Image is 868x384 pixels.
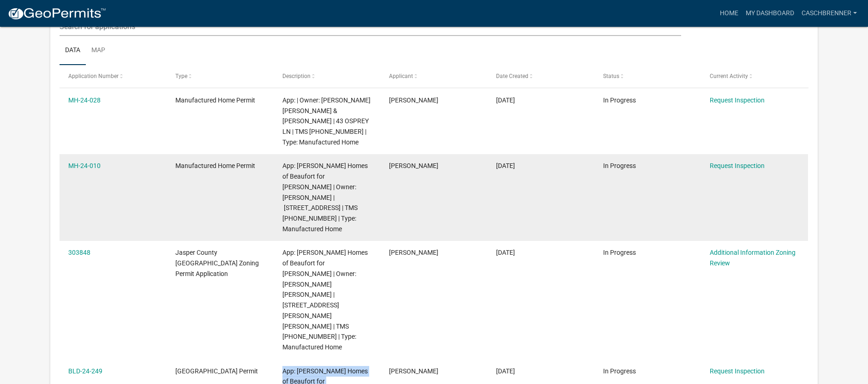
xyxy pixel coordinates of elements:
a: caschbrenner [798,5,861,22]
span: App: Clayton Homes of Beaufort for Jose Duran | Owner: DURAN JOSE LUIS | 291 Dunham Williams Road... [282,249,368,351]
span: Status [603,73,619,79]
span: App: Clayton Homes of Beaufort for Jeremiah Anderson | Owner: ANDERSON JULIAH | 4273 beaver dam r... [282,162,368,233]
a: Map [86,36,111,66]
a: 303848 [68,249,90,256]
a: Data [60,36,86,66]
span: App: | Owner: ROMERO ABEL SANTOS & NATIVIDAD | 43 OSPREY LN | TMS 071-01-00-006 | Type: Manufactu... [282,96,371,146]
span: Jasper County Building Permit [175,367,258,375]
a: BLD-24-249 [68,367,102,375]
span: 10/25/2024 [496,162,515,169]
span: Manufactured Home Permit [175,96,255,104]
span: Chelsea Aschbrenner [389,367,438,375]
span: Applicant [389,73,413,79]
a: Request Inspection [710,367,765,375]
span: In Progress [603,162,636,169]
a: Request Inspection [710,96,765,104]
span: Chelsea Aschbrenner [389,96,438,104]
span: 12/06/2024 [496,96,515,104]
a: My Dashboard [742,5,798,22]
span: In Progress [603,249,636,256]
a: MH-24-028 [68,96,101,104]
input: Search for applications [60,17,681,36]
span: Jasper County SC Zoning Permit Application [175,249,259,277]
datatable-header-cell: Application Number [60,65,167,87]
span: Manufactured Home Permit [175,162,255,169]
span: 07/03/2024 [496,367,515,375]
span: Chelsea Aschbrenner [389,249,438,256]
a: Additional Information Zoning Review [710,249,796,267]
datatable-header-cell: Current Activity [701,65,808,87]
span: In Progress [603,96,636,104]
span: Description [282,73,311,79]
a: Request Inspection [710,162,765,169]
span: Application Number [68,73,119,79]
a: Home [716,5,742,22]
span: In Progress [603,367,636,375]
span: Date Created [496,73,528,79]
a: MH-24-010 [68,162,101,169]
span: 08/27/2024 [496,249,515,256]
datatable-header-cell: Applicant [380,65,487,87]
datatable-header-cell: Description [273,65,380,87]
datatable-header-cell: Type [167,65,274,87]
span: Current Activity [710,73,748,79]
datatable-header-cell: Status [594,65,701,87]
datatable-header-cell: Date Created [487,65,594,87]
span: Chelsea Aschbrenner [389,162,438,169]
span: Type [175,73,187,79]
